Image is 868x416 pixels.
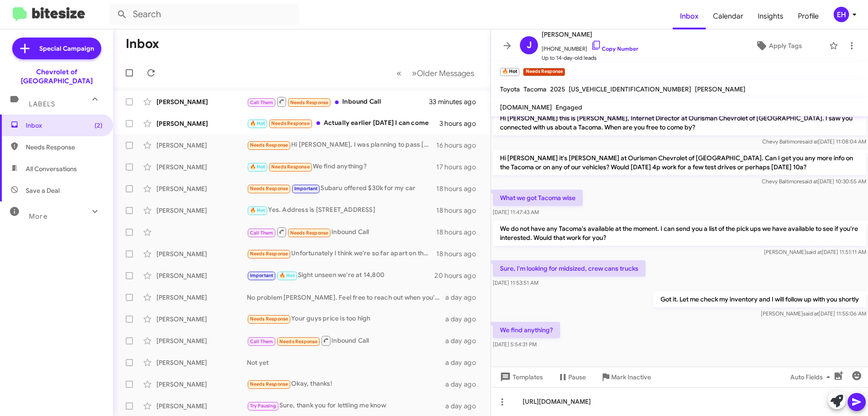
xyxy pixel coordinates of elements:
[434,271,483,280] div: 20 hours ago
[247,183,436,194] div: Subaru offered $30k for my car
[396,67,401,79] span: «
[156,249,247,258] div: [PERSON_NAME]
[524,85,547,93] span: Tacoma
[247,293,445,302] div: No problem [PERSON_NAME]. Feel free to reach out when you're ready
[445,315,483,324] div: a day ago
[550,369,593,385] button: Pause
[250,381,288,387] span: Needs Response
[247,379,445,389] div: Okay, thanks!
[417,68,474,78] span: Older Messages
[39,44,94,53] span: Special Campaign
[12,38,101,59] a: Special Campaign
[493,260,646,277] p: Sure, I'm looking for midsized, crew cans trucks
[156,97,247,106] div: [PERSON_NAME]
[802,138,818,145] span: said at
[493,220,866,246] p: We do not have any Tacoma's available at the moment. I can send you a list of the pick ups we hav...
[392,64,480,82] nav: Page navigation example
[493,150,866,175] p: Hi [PERSON_NAME] it's [PERSON_NAME] at Ourisman Chevrolet of [GEOGRAPHIC_DATA]. Can I get you any...
[156,293,247,302] div: [PERSON_NAME]
[439,119,483,128] div: 3 hours ago
[26,186,60,195] span: Save a Deal
[294,186,318,191] span: Important
[250,273,274,278] span: Important
[491,369,550,385] button: Templates
[250,120,265,126] span: 🔥 Hot
[279,339,318,344] span: Needs Response
[250,251,288,257] span: Needs Response
[569,85,691,93] span: [US_VEHICLE_IDENTIFICATION_NUMBER]
[26,121,103,130] span: Inbox
[762,138,866,145] span: Chevy Baltimore [DATE] 11:08:04 AM
[491,387,868,416] div: [URL][DOMAIN_NAME]
[429,97,483,106] div: 33 minutes ago
[653,291,866,307] p: Got it. Let me check my inventory and I will follow up with you shortly
[247,118,439,129] div: Actually earlier [DATE] I can come
[247,226,436,238] div: Inbound Call
[247,249,436,259] div: Unfortunately I think we're so far apart on the trade in value for mt current vehicle that its ju...
[250,316,288,322] span: Needs Response
[493,110,866,135] p: Hi [PERSON_NAME] this is [PERSON_NAME], Internet Director at Ourisman Chevrolet of [GEOGRAPHIC_DA...
[412,67,417,79] span: »
[498,369,543,385] span: Templates
[556,103,582,111] span: Engaged
[156,141,247,150] div: [PERSON_NAME]
[783,369,841,385] button: Auto Fields
[493,190,583,206] p: What we got Tacoma wise
[247,335,445,346] div: Inbound Call
[802,178,818,185] span: said at
[29,212,47,220] span: More
[156,358,247,367] div: [PERSON_NAME]
[591,45,638,52] a: Copy Number
[445,358,483,367] div: a day ago
[761,310,866,317] span: [PERSON_NAME] [DATE] 11:55:06 AM
[500,85,520,93] span: Toyota
[156,206,247,215] div: [PERSON_NAME]
[493,341,537,348] span: [DATE] 5:54:31 PM
[156,163,247,172] div: [PERSON_NAME]
[250,186,288,191] span: Needs Response
[247,270,434,281] div: Sight unseen we're at 14,800
[542,29,638,40] span: [PERSON_NAME]
[826,7,858,22] button: EH
[706,3,750,29] a: Calendar
[762,178,866,185] span: Chevy Baltimore [DATE] 10:30:55 AM
[250,403,276,409] span: Try Pausing
[406,64,480,82] button: Next
[290,230,329,236] span: Needs Response
[500,68,519,76] small: 🔥 Hot
[436,184,483,193] div: 18 hours ago
[271,164,310,170] span: Needs Response
[436,206,483,215] div: 18 hours ago
[247,205,436,215] div: Yes. Address is [STREET_ADDRESS]
[527,38,532,53] span: J
[436,163,483,172] div: 17 hours ago
[247,140,436,150] div: Hi [PERSON_NAME], I was planning to pass [DATE], but it started to rain. Tell me, what financing ...
[250,100,274,105] span: Call Them
[764,249,866,255] span: [PERSON_NAME] [DATE] 11:51:11 AM
[611,369,651,385] span: Mark Inactive
[542,53,638,62] span: Up to 14-day-old leads
[550,85,565,93] span: 2025
[500,103,552,111] span: [DOMAIN_NAME]
[750,3,791,29] span: Insights
[156,315,247,324] div: [PERSON_NAME]
[436,228,483,237] div: 18 hours ago
[26,143,103,152] span: Needs Response
[156,119,247,128] div: [PERSON_NAME]
[250,339,274,344] span: Call Them
[126,37,159,51] h1: Inbox
[250,142,288,148] span: Needs Response
[156,184,247,193] div: [PERSON_NAME]
[26,164,77,173] span: All Conversations
[279,273,295,278] span: 🔥 Hot
[673,3,706,29] a: Inbox
[156,336,247,345] div: [PERSON_NAME]
[109,4,299,25] input: Search
[250,230,274,236] span: Call Them
[250,164,265,170] span: 🔥 Hot
[803,310,819,317] span: said at
[695,85,745,93] span: [PERSON_NAME]
[290,100,329,105] span: Needs Response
